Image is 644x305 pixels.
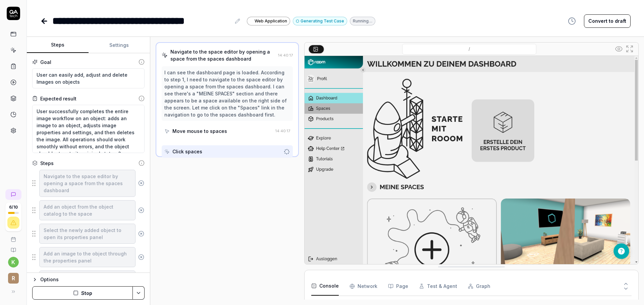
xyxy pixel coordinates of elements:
button: Graph [468,277,490,296]
div: Goal [40,59,51,66]
button: k [8,257,19,268]
img: Screenshot [305,56,638,264]
div: Suggestions [32,200,145,221]
a: Documentation [3,242,24,253]
button: View version history [564,14,580,28]
button: Page [388,277,408,296]
button: Steps [27,37,89,53]
button: Remove step [136,227,147,240]
a: Web Application [247,16,290,25]
div: Navigate to the space editor by opening a space from the spaces dashboard [170,48,275,62]
div: Suggestions [32,247,145,268]
button: Options [32,276,145,284]
div: Running… [350,17,375,25]
span: 6 / 10 [9,205,18,209]
button: Network [350,277,377,296]
div: Steps [40,160,54,167]
button: Move mouse to spaces14:40:17 [162,125,293,137]
div: Move mouse to spaces [172,128,227,135]
div: Suggestions [32,169,145,197]
time: 14:40:17 [278,53,293,58]
div: Suggestions [32,270,145,291]
button: Generating Test Case [293,17,347,25]
button: Stop [32,286,133,300]
button: r [3,268,24,285]
button: Remove step [136,204,147,217]
button: Open in full screen [624,44,635,54]
span: r [8,273,19,284]
span: Web Application [255,18,287,24]
a: New conversation [5,189,21,200]
a: Book a call with us [3,231,24,242]
button: Remove step [136,176,147,190]
button: Show all interative elements [613,44,624,54]
button: Click spaces [162,145,293,158]
button: Console [311,277,339,296]
button: Convert to draft [584,14,631,28]
button: Test & Agent [419,277,457,296]
div: Expected result [40,95,76,102]
div: I can see the dashboard page is loaded. According to step 1, I need to navigate to the space edit... [164,69,290,118]
div: Click spaces [172,148,202,155]
time: 14:40:17 [275,129,290,133]
button: Remove step [136,250,147,264]
button: Settings [89,37,150,53]
div: Suggestions [32,223,145,244]
div: Options [40,276,145,284]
